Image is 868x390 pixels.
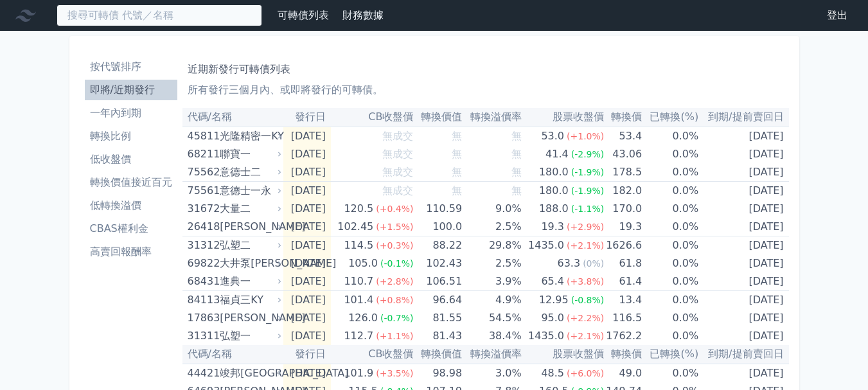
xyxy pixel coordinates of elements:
[462,291,522,310] td: 4.9%
[220,236,279,254] div: 弘塑二
[452,166,462,178] span: 無
[536,163,571,181] div: 180.0
[413,364,462,382] td: 98.98
[283,327,331,345] td: [DATE]
[462,364,522,382] td: 3.0%
[536,182,571,200] div: 180.0
[604,218,642,236] td: 19.3
[85,129,177,144] li: 轉換比例
[571,204,605,214] span: (-1.1%)
[188,82,784,98] p: 所有發行三個月內、或即將發行的可轉債。
[462,327,522,345] td: 38.4%
[604,145,642,163] td: 43.06
[462,218,522,236] td: 2.5%
[698,309,788,327] td: [DATE]
[567,222,604,232] span: (+2.9%)
[698,127,788,145] td: [DATE]
[698,254,788,272] td: [DATE]
[220,127,279,145] div: 光隆精密一KY
[604,327,642,345] td: 1762.2
[571,149,605,159] span: (-2.9%)
[604,200,642,218] td: 170.0
[698,163,788,182] td: [DATE]
[536,200,571,218] div: 188.0
[278,9,329,21] a: 可轉債列表
[698,327,788,345] td: [DATE]
[604,163,642,182] td: 178.5
[220,145,279,163] div: 聯寶一
[462,309,522,327] td: 54.5%
[413,272,462,291] td: 106.51
[642,254,698,272] td: 0.0%
[604,309,642,327] td: 116.5
[346,254,380,272] div: 105.0
[642,309,698,327] td: 0.0%
[526,327,567,345] div: 1435.0
[413,218,462,236] td: 100.0
[283,364,331,382] td: [DATE]
[642,345,698,364] th: 已轉換(%)
[346,309,380,327] div: 126.0
[57,4,262,26] input: 搜尋可轉債 代號／名稱
[85,82,177,98] li: 即將/近期發行
[382,130,413,142] span: 無成交
[341,364,376,382] div: 101.9
[604,345,642,364] th: 轉換價
[452,148,462,160] span: 無
[376,276,413,287] span: (+2.8%)
[220,200,279,218] div: 大量二
[331,345,414,364] th: CB收盤價
[462,108,522,127] th: 轉換溢價率
[188,62,784,77] h1: 近期新發行可轉債列表
[341,236,376,254] div: 114.5
[376,240,413,251] span: (+0.3%)
[85,59,177,75] li: 按代號排序
[642,364,698,382] td: 0.0%
[283,254,331,272] td: [DATE]
[698,108,788,127] th: 到期/提前賣回日
[341,291,376,309] div: 101.4
[462,345,522,364] th: 轉換溢價率
[413,108,462,127] th: 轉換價值
[567,368,604,378] span: (+6.0%)
[698,182,788,200] td: [DATE]
[342,9,384,21] a: 財務數據
[188,200,217,218] div: 31672
[341,200,376,218] div: 120.5
[567,131,604,141] span: (+1.0%)
[283,200,331,218] td: [DATE]
[341,327,376,345] div: 112.7
[341,272,376,290] div: 110.7
[182,108,284,127] th: 代碼/名稱
[642,108,698,127] th: 已轉換(%)
[283,182,331,200] td: [DATE]
[283,345,331,364] th: 發行日
[462,254,522,272] td: 2.5%
[543,145,571,163] div: 41.4
[642,145,698,163] td: 0.0%
[188,327,217,345] div: 31311
[604,236,642,255] td: 1626.6
[220,291,279,309] div: 福貞三KY
[555,254,583,272] div: 63.3
[85,57,177,77] a: 按代號排序
[538,309,567,327] div: 95.0
[220,163,279,181] div: 意德士二
[380,258,414,269] span: (-0.1%)
[642,236,698,255] td: 0.0%
[462,236,522,255] td: 29.8%
[376,204,413,214] span: (+0.4%)
[413,345,462,364] th: 轉換價值
[85,80,177,100] a: 即將/近期發行
[85,218,177,239] a: CBAS權利金
[567,331,604,341] span: (+2.1%)
[526,236,567,254] div: 1435.0
[511,148,522,160] span: 無
[413,254,462,272] td: 102.43
[604,291,642,310] td: 13.4
[283,236,331,255] td: [DATE]
[376,295,413,305] span: (+0.8%)
[536,291,571,309] div: 12.95
[331,108,414,127] th: CB收盤價
[220,272,279,290] div: 進典一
